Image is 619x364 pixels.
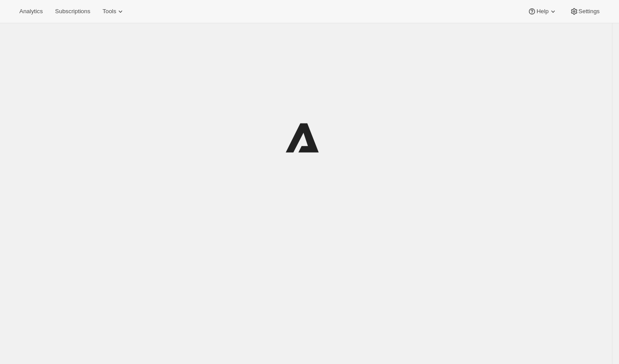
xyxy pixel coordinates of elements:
span: Tools [102,8,116,15]
button: Help [522,5,562,18]
span: Subscriptions [55,8,90,15]
span: Analytics [19,8,43,15]
span: Settings [579,8,600,15]
span: Help [536,8,548,15]
button: Subscriptions [50,5,95,18]
button: Tools [97,5,130,18]
button: Analytics [14,5,48,18]
button: Settings [564,5,605,18]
